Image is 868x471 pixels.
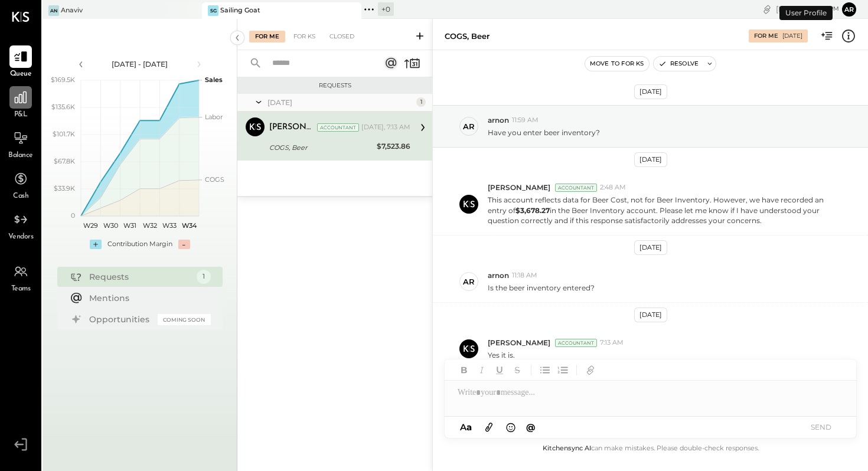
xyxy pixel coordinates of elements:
[162,221,177,230] text: W33
[205,175,224,184] text: COGS
[53,130,75,138] text: $101.7K
[1,208,41,243] a: Vendors
[488,283,595,293] p: Is the beer inventory entered?
[89,292,205,304] div: Mentions
[243,81,426,90] div: Requests
[583,362,598,378] button: Add URL
[445,31,490,42] div: COGS, Beer
[600,183,626,192] span: 2:48 AM
[8,151,33,161] span: Balance
[555,339,597,347] div: Accountant
[220,6,260,15] div: Sailing Goat
[797,419,844,435] button: SEND
[13,191,28,202] span: Cash
[10,69,32,80] span: Queue
[585,57,649,71] button: Move to for ks
[776,4,839,15] div: [DATE]
[208,5,218,16] div: SG
[8,232,34,243] span: Vendors
[158,314,211,325] div: Coming Soon
[142,221,156,230] text: W32
[269,122,315,133] div: [PERSON_NAME]
[555,362,570,378] button: Ordered List
[537,362,553,378] button: Unordered List
[288,31,321,42] div: For KS
[89,313,152,325] div: Opportunities
[51,76,75,84] text: $169.5K
[488,338,550,348] span: [PERSON_NAME]
[205,113,223,121] text: Labor
[317,123,359,132] div: Accountant
[54,157,75,165] text: $67.8K
[324,31,360,42] div: Closed
[103,221,118,230] text: W30
[779,6,833,20] div: User Profile
[474,362,490,378] button: Italic
[1,168,41,202] a: Cash
[512,271,537,280] span: 11:18 AM
[90,240,102,249] div: +
[492,362,507,378] button: Underline
[1,260,41,295] a: Teams
[488,350,515,360] p: Yes it is.
[181,221,197,230] text: W34
[377,140,410,152] div: $7,523.86
[54,184,75,192] text: $33.9K
[456,362,472,378] button: Bold
[654,57,703,71] button: Resolve
[249,31,285,42] div: For Me
[761,3,773,15] div: copy link
[634,308,667,322] div: [DATE]
[634,152,667,167] div: [DATE]
[1,86,41,120] a: P&L
[1,127,41,161] a: Balance
[269,142,373,153] div: COGS, Beer
[754,32,778,40] div: For Me
[205,76,223,84] text: Sales
[634,84,667,99] div: [DATE]
[267,97,413,107] div: [DATE]
[71,211,75,220] text: 0
[197,270,211,284] div: 1
[515,206,550,215] strong: $3,678.27
[123,221,136,230] text: W31
[1,45,41,80] a: Queue
[782,32,802,40] div: [DATE]
[378,2,394,16] div: + 0
[488,115,509,125] span: arnon
[107,240,172,249] div: Contribution Margin
[463,121,475,132] div: ar
[829,5,839,13] span: pm
[463,276,475,287] div: ar
[488,270,509,280] span: arnon
[178,240,190,249] div: -
[488,182,550,192] span: [PERSON_NAME]
[510,362,525,378] button: Strikethrough
[488,127,600,138] p: Have you enter beer inventory?
[61,6,83,15] div: Anaviv
[48,5,59,16] div: An
[14,110,28,120] span: P&L
[555,184,597,192] div: Accountant
[523,420,539,434] button: @
[600,338,624,348] span: 7:13 AM
[83,221,98,230] text: W29
[526,421,536,433] span: @
[456,421,475,434] button: Aa
[634,240,667,255] div: [DATE]
[804,4,827,15] span: 2 : 15
[466,421,472,433] span: a
[361,123,410,132] div: [DATE], 7:13 AM
[51,103,75,111] text: $135.6K
[512,116,539,125] span: 11:59 AM
[416,97,426,107] div: 1
[11,284,31,295] span: Teams
[842,2,856,17] button: ar
[488,195,840,225] p: This account reflects data for Beer Cost, not for Beer Inventory. However, we have recorded an en...
[90,59,190,69] div: [DATE] - [DATE]
[89,271,191,283] div: Requests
